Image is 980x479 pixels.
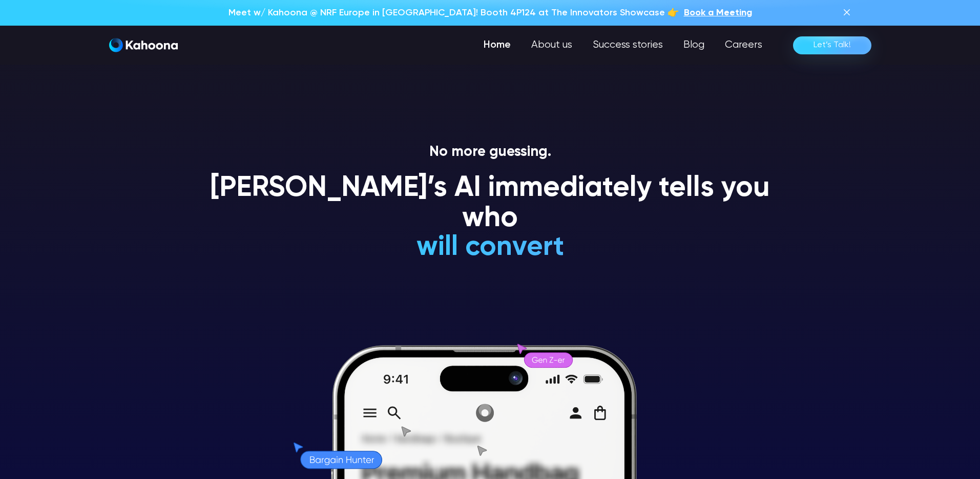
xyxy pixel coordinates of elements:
a: Success stories [582,35,673,55]
h1: is an impulsive shopper [339,227,641,257]
img: Kahoona logo white [109,38,178,52]
p: Meet w/ Kahoona @ NRF Europe in [GEOGRAPHIC_DATA]! Booth 4P124 at The Innovators Showcase 👉 [228,6,679,19]
a: About us [521,35,582,55]
h1: [PERSON_NAME]’s AI immediately tells you who [198,173,782,234]
a: Book a Meeting [684,6,752,19]
a: Home [473,35,521,55]
span: Book a Meeting [684,8,752,17]
g: Gen Z-er [532,357,565,363]
h1: is a loyal customer [339,257,641,287]
a: Careers [715,35,773,55]
div: Let’s Talk! [814,37,851,53]
a: home [109,38,178,53]
a: Blog [673,35,715,55]
p: No more guessing. [198,144,782,161]
a: Let’s Talk! [793,36,871,54]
